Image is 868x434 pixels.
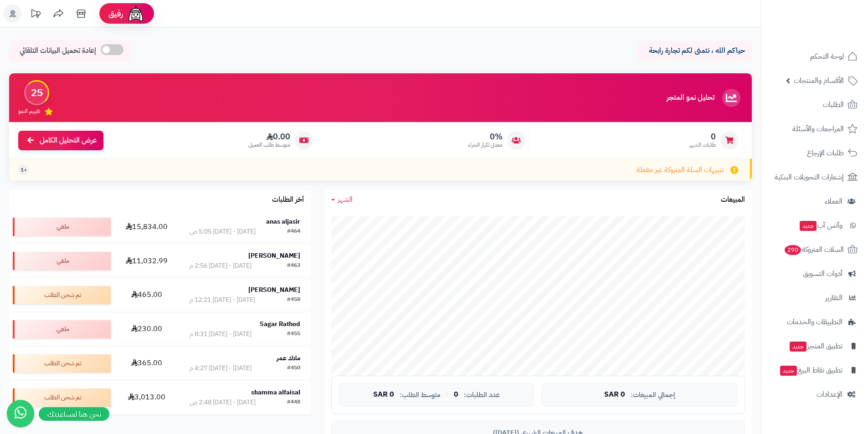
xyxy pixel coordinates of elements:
a: السلات المتروكة290 [767,239,863,260]
a: إشعارات التحويلات البنكية [767,166,863,188]
a: تطبيق نقاط البيعجديد [767,359,863,381]
a: الإعدادات [767,383,863,405]
a: طلبات الإرجاع [767,142,863,164]
strong: [PERSON_NAME] [248,251,300,260]
span: عدد الطلبات: [464,391,500,399]
span: رفيق [108,8,123,19]
div: #458 [287,296,300,305]
div: #463 [287,261,300,271]
a: الطلبات [767,94,863,116]
div: #455 [287,330,300,339]
div: ملغي [13,252,111,270]
a: المراجعات والأسئلة [767,118,863,140]
span: المراجعات والأسئلة [792,123,844,135]
span: 0.00 [248,132,290,142]
span: التطبيقات والخدمات [787,316,842,328]
span: أدوات التسويق [803,267,842,280]
div: ملغي [13,320,111,338]
img: ai-face.png [127,5,145,23]
a: العملاء [767,190,863,212]
a: عرض التحليل الكامل [18,131,103,150]
span: تقييم النمو [18,107,40,115]
div: [DATE] - [DATE] 4:27 م [190,364,252,373]
span: | [446,391,448,398]
a: تطبيق المتجرجديد [767,335,863,357]
div: #448 [287,398,300,407]
div: [DATE] - [DATE] 12:21 م [190,296,255,305]
div: تم شحن الطلب [13,354,111,373]
img: logo-2.png [806,20,859,39]
div: [DATE] - [DATE] 2:48 ص [190,398,256,407]
a: وآتس آبجديد [767,214,863,236]
span: السلات المتروكة [784,243,844,256]
strong: anas aljasir [266,217,300,226]
span: تطبيق المتجر [789,340,842,352]
td: 230.00 [114,312,179,346]
span: لوحة التحكم [810,50,844,63]
span: 290 [784,245,801,255]
span: جديد [790,342,806,352]
span: 0 [689,132,716,142]
a: تحديثات المنصة [24,5,47,25]
span: الطلبات [823,98,844,111]
span: إشعارات التحويلات البنكية [775,171,844,184]
a: التطبيقات والخدمات [767,311,863,333]
span: طلبات الشهر [689,141,716,149]
span: طلبات الإرجاع [807,147,844,159]
span: 0 SAR [373,391,394,399]
div: [DATE] - [DATE] 8:31 م [190,330,252,339]
a: التقارير [767,287,863,309]
div: #464 [287,227,300,236]
td: 15,834.00 [114,210,179,244]
span: +1 [21,166,27,174]
a: الشهر [331,194,353,205]
span: عرض التحليل الكامل [40,135,97,146]
span: تنبيهات السلة المتروكة غير مفعلة [637,165,724,175]
span: 0% [468,132,503,142]
span: تطبيق نقاط البيع [779,364,842,377]
span: معدل تكرار الشراء [468,141,503,149]
p: حياكم الله ، نتمنى لكم تجارة رابحة [645,46,745,56]
div: #450 [287,364,300,373]
h3: المبيعات [721,196,745,204]
span: متوسط الطلب: [400,391,441,399]
td: 465.00 [114,278,179,312]
span: متوسط طلب العميل [248,141,290,149]
span: الشهر [338,194,353,205]
span: الأقسام والمنتجات [794,74,844,87]
strong: shamma alfaisal [251,388,300,397]
span: جديد [800,221,817,231]
div: تم شحن الطلب [13,388,111,407]
div: تم شحن الطلب [13,286,111,304]
td: 3,013.00 [114,381,179,414]
span: التقارير [825,291,842,304]
span: إجمالي المبيعات: [631,391,675,399]
td: 365.00 [114,347,179,380]
td: 11,032.99 [114,244,179,278]
div: [DATE] - [DATE] 5:05 ص [190,227,256,236]
span: العملاء [825,195,842,208]
span: الإعدادات [817,388,842,401]
h3: آخر الطلبات [272,196,304,204]
strong: Sagar Rathod [260,319,300,329]
strong: ملاك عمر [277,353,300,363]
div: [DATE] - [DATE] 2:56 م [190,261,252,271]
a: لوحة التحكم [767,46,863,67]
span: إعادة تحميل البيانات التلقائي [20,46,96,56]
a: أدوات التسويق [767,263,863,285]
div: ملغي [13,218,111,236]
span: وآتس آب [799,219,842,232]
span: 0 [454,391,458,399]
span: جديد [780,366,797,376]
strong: [PERSON_NAME] [248,285,300,295]
h3: تحليل نمو المتجر [667,94,714,102]
span: 0 SAR [604,391,625,399]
